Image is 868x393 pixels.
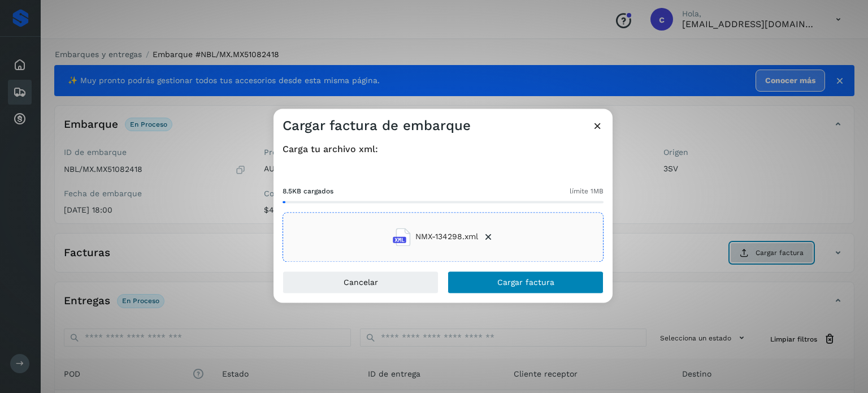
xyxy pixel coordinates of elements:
[283,144,604,154] h4: Carga tu archivo xml:
[448,271,604,293] button: Cargar factura
[283,186,333,196] span: 8.5KB cargados
[344,278,378,286] span: Cancelar
[570,186,604,196] span: límite 1MB
[283,118,471,134] h3: Cargar factura de embarque
[415,231,478,243] span: NMX-134298.xml
[283,271,439,293] button: Cancelar
[497,278,554,286] span: Cargar factura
